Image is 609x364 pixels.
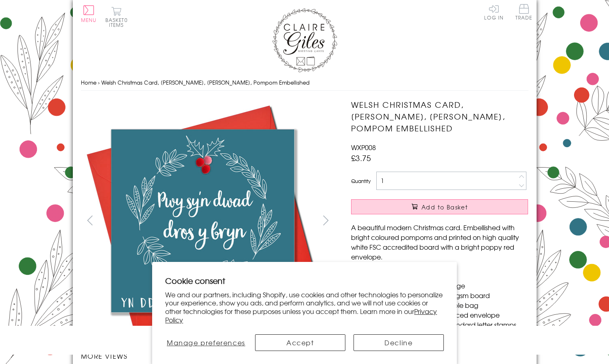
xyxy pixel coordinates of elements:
[335,99,579,343] img: Welsh Christmas Card, Nadolig Llawen, Holly Wreath, Pompom Embellished
[109,16,128,28] span: 0 items
[165,334,247,351] button: Manage preferences
[351,142,376,152] span: WXP008
[167,338,245,347] span: Manage preferences
[105,7,128,27] button: Basket0 items
[351,99,528,134] h1: Welsh Christmas Card, [PERSON_NAME], [PERSON_NAME], Pompom Embellished
[101,78,310,86] span: Welsh Christmas Card, [PERSON_NAME], [PERSON_NAME], Pompom Embellished
[81,351,335,361] h3: More views
[317,211,335,229] button: next
[272,8,337,72] img: Claire Giles Greetings Cards
[484,4,504,20] a: Log In
[165,306,437,325] a: Privacy Policy
[255,334,345,351] button: Accept
[351,177,371,185] label: Quantity
[81,74,528,91] nav: breadcrumbs
[98,78,100,86] span: ›
[81,99,325,343] img: Welsh Christmas Card, Nadolig Llawen, Holly Wreath, Pompom Embellished
[515,4,533,22] a: Trade
[354,334,444,351] button: Decline
[165,290,444,324] p: We and our partners, including Shopify, use cookies and other technologies to personalize your ex...
[81,78,96,86] a: Home
[421,203,468,211] span: Add to Basket
[351,152,371,163] span: £3.75
[81,5,97,22] button: Menu
[81,16,97,24] span: Menu
[351,222,528,262] p: A beautiful modern Christmas card. Embellished with bright coloured pompoms and printed on high q...
[81,211,99,229] button: prev
[165,275,444,286] h2: Cookie consent
[351,199,528,214] button: Add to Basket
[515,4,533,20] span: Trade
